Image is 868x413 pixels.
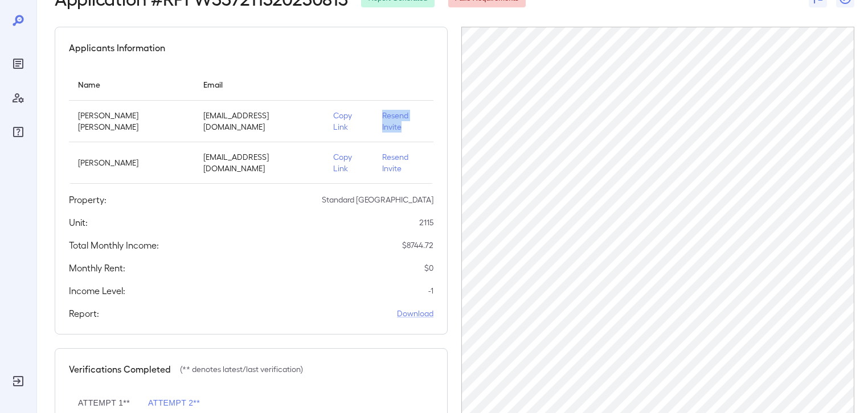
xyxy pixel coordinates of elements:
h5: Report: [69,307,99,320]
h5: Total Monthly Income: [69,238,159,252]
h5: Verifications Completed [69,362,171,376]
p: $ 0 [424,262,433,274]
p: Resend Invite [382,110,424,133]
div: Manage Users [9,89,27,107]
h5: Unit: [69,216,88,229]
p: [PERSON_NAME] [PERSON_NAME] [78,110,185,133]
p: Resend Invite [382,151,424,174]
div: Reports [9,55,27,73]
p: (** denotes latest/last verification) [180,364,303,375]
div: Log Out [9,372,27,390]
p: [EMAIL_ADDRESS][DOMAIN_NAME] [203,110,315,133]
a: Download [397,308,433,319]
div: FAQ [9,123,27,141]
p: Standard [GEOGRAPHIC_DATA] [322,194,433,205]
h5: Income Level: [69,284,125,298]
th: Name [69,68,194,101]
p: Copy Link [333,151,365,174]
h5: Monthly Rent: [69,261,125,275]
h5: Property: [69,193,107,206]
p: Copy Link [333,110,365,133]
p: -1 [428,285,433,296]
table: simple table [69,68,433,184]
p: $ 8744.72 [402,239,433,251]
h5: Applicants Information [69,41,165,55]
p: [EMAIL_ADDRESS][DOMAIN_NAME] [203,151,315,174]
p: 2115 [419,217,433,228]
th: Email [194,68,324,101]
p: [PERSON_NAME] [78,157,185,168]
